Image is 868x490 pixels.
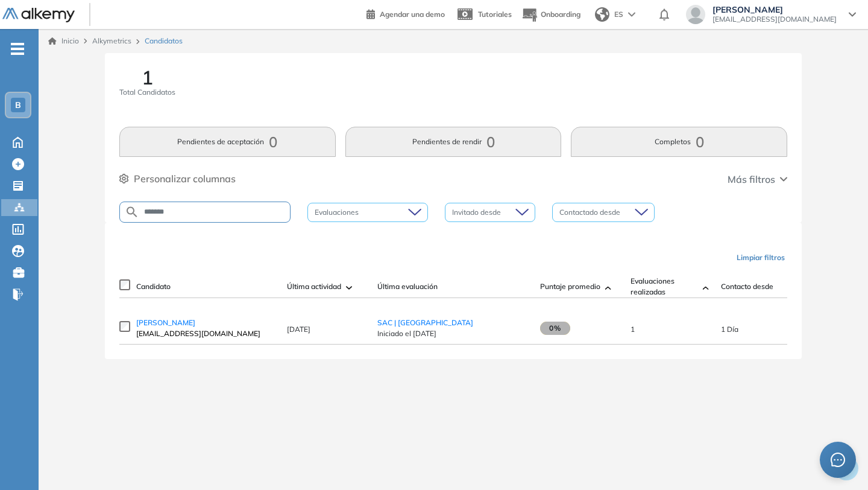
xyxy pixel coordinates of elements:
[377,328,528,339] span: Iniciado el [DATE]
[732,247,790,268] button: Limpiar filtros
[119,171,236,186] button: Personalizar columnas
[11,48,24,50] i: -
[380,10,445,19] span: Agendar una demo
[346,286,352,290] img: [missing "en.ARROW_ALT" translation]
[831,453,845,467] span: message
[540,281,600,292] span: Puntaje promedio
[136,328,275,339] span: [EMAIL_ADDRESS][DOMAIN_NAME]
[712,5,837,14] span: [PERSON_NAME]
[142,68,153,87] span: 1
[614,9,623,20] span: ES
[345,127,562,157] button: Pendientes de rendir0
[377,318,473,327] a: SAC | [GEOGRAPHIC_DATA]
[721,281,773,292] span: Contacto desde
[541,10,580,19] span: Onboarding
[92,36,131,45] span: Alkymetrics
[712,14,837,24] span: [EMAIL_ADDRESS][DOMAIN_NAME]
[631,276,698,297] span: Evaluaciones realizadas
[119,127,336,157] button: Pendientes de aceptación0
[595,7,609,22] img: world
[571,127,787,157] button: Completos0
[377,281,438,292] span: Última evaluación
[366,6,445,21] a: Agendar una demo
[287,281,341,292] span: Última actividad
[721,325,738,334] span: 15-sep-2025
[631,325,635,334] span: 1
[287,325,310,334] span: [DATE]
[478,10,512,19] span: Tutoriales
[136,318,195,327] span: [PERSON_NAME]
[15,100,21,110] span: B
[145,36,183,46] span: Candidatos
[125,205,139,220] img: SEARCH_ALT
[605,286,611,290] img: [missing "en.ARROW_ALT" translation]
[628,12,635,17] img: arrow
[540,322,570,335] span: 0%
[48,36,79,46] a: Inicio
[703,286,709,290] img: [missing "en.ARROW_ALT" translation]
[134,171,236,186] span: Personalizar columnas
[136,281,171,292] span: Candidato
[521,2,580,28] button: Onboarding
[728,172,787,186] button: Más filtros
[728,172,775,186] span: Más filtros
[2,8,75,23] img: Logo
[136,317,275,328] a: [PERSON_NAME]
[119,87,175,98] span: Total Candidatos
